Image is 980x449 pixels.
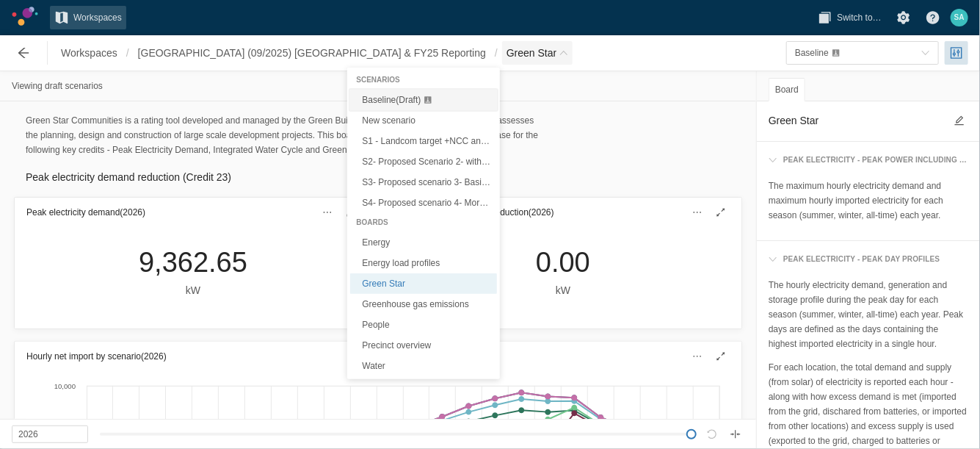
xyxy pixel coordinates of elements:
[12,77,103,95] div: Viewing draft scenarios
[138,46,486,60] span: [GEOGRAPHIC_DATA] (09/2025) [GEOGRAPHIC_DATA] & FY25 Reporting
[26,349,167,364] h3: Hourly net import by scenario (2026)
[122,41,134,65] span: /
[350,71,497,90] h4: Scenarios
[350,356,497,376] a: Water
[26,169,730,185] h2: Peak electricity demand reduction (Credit 23)
[362,177,738,187] span: S3- Proposed scenario 3- Basic improvements +solar PV, rainwater tank (FY25 Reporting) (Draft)
[769,179,968,223] p: The maximum hourly electricity demand and maximum hourly imported electricity for each season (su...
[536,245,590,279] div: 0.00
[73,10,122,25] span: Workspaces
[350,253,497,273] a: Energy load profiles
[350,315,497,335] a: People
[837,10,882,25] span: Switch to…
[813,6,886,29] button: Switch to…
[507,46,556,60] span: Green Star
[385,198,741,227] div: Peak electricity demand reduction(2026)
[362,136,623,146] span: S1 - Landcom target +NCC and Sustainable Buildings SEPP (Draft)
[139,245,247,279] div: 9,362.65
[362,115,415,126] span: New scenario
[777,154,968,167] div: Peak Electricity - peak power including reduction from on-site generation
[763,148,974,173] div: Peak Electricity - peak power including reduction from on-site generation
[26,113,540,157] p: Green Star Communities is a rating tool developed and managed by the Green Building Council of Au...
[769,278,968,351] p: The hourly electricity demand, generation and storage profile during the peak day for each season...
[362,198,768,208] span: S4- Proposed scenario 4- More improvements + Larger solar PV, rainwater tank (FY25 Reporting) (Dr...
[350,335,497,356] a: Precinct overview
[350,71,497,376] div: Green Star
[61,46,117,60] span: Workspaces
[769,78,805,101] div: Board
[50,6,126,29] a: Workspaces
[134,41,490,65] a: [GEOGRAPHIC_DATA] (09/2025) [GEOGRAPHIC_DATA] & FY25 Reporting
[350,232,497,253] a: Energy
[362,95,421,105] span: Baseline (Draft)
[490,41,502,65] span: /
[57,41,122,65] a: Workspaces
[502,41,573,65] button: Green Star
[786,41,939,65] button: toggle menu
[769,112,945,129] textarea: Green Star
[15,198,371,227] div: Peak electricity demand(2026)
[536,282,590,298] div: kW
[57,41,573,65] nav: Breadcrumb
[795,48,829,58] span: Baseline
[777,253,940,266] div: Peak Electricity - peak day profiles
[26,205,145,220] h3: Peak electricity demand (2026)
[15,342,741,371] div: Hourly net import by scenario(2026)
[139,282,247,298] div: kW
[951,9,968,26] div: SA
[763,247,974,272] div: Peak Electricity - peak day profiles
[350,213,497,232] h4: Boards
[350,273,497,294] a: Green Star
[362,157,657,167] span: S2- Proposed Scenario 2- with basic improvements (FY25 Reporting) (Draft)
[350,294,497,315] a: Greenhouse gas emissions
